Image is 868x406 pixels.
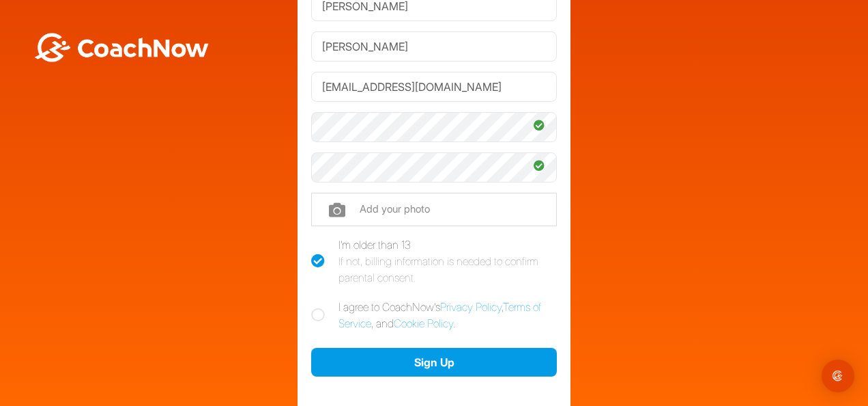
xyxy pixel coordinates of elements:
input: Email [311,72,557,102]
a: Cookie Policy [394,316,453,330]
div: Open Intercom Messenger [822,360,854,392]
input: Last Name [311,31,557,62]
a: Privacy Policy [440,300,502,314]
div: I'm older than 13 [338,236,557,286]
div: If not, billing information is needed to confirm parental consent. [338,253,557,286]
a: Terms of Service [338,300,541,330]
img: BwLJSsUCoWCh5upNqxVrqldRgqLPVwmV24tXu5FoVAoFEpwwqQ3VIfuoInZCoVCoTD4vwADAC3ZFMkVEQFDAAAAAElFTkSuQmCC [33,33,210,62]
label: I agree to CoachNow's , , and . [311,299,557,331]
button: Sign Up [311,348,557,377]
